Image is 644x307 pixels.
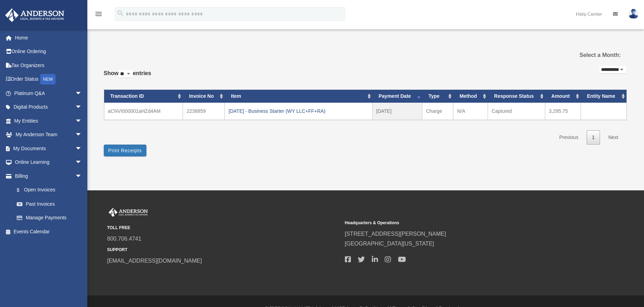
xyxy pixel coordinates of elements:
[10,183,93,197] a: $Open Invoices
[183,103,225,120] td: 2238859
[117,9,124,17] i: search
[545,103,581,120] td: 3,295.75
[104,90,183,103] th: Transaction ID: activate to sort column ascending
[372,103,422,120] td: [DATE]
[345,231,446,237] a: [STREET_ADDRESS][PERSON_NAME]
[372,90,422,103] th: Payment Date: activate to sort column ascending
[94,10,103,18] i: menu
[229,106,368,116] div: [DATE] - Business Starter (WY LLC+FF+RA)
[118,70,133,78] select: Showentries
[488,90,545,103] th: Response Status: activate to sort column ascending
[5,31,93,45] a: Home
[5,58,93,72] a: Tax Organizers
[104,145,146,156] button: Print Receipts
[345,219,578,227] small: Headquarters & Operations
[5,225,93,239] a: Events Calendar
[628,9,639,19] img: User Pic
[21,186,24,195] span: $
[107,246,340,254] small: SUPPORT
[587,130,600,145] a: 1
[107,224,340,232] small: TOLL FREE
[75,141,89,156] span: arrow_drop_down
[104,103,183,120] td: aCNVI000001aHZd4AM
[544,50,621,60] label: Select a Month:
[75,114,89,128] span: arrow_drop_down
[225,90,372,103] th: Item: activate to sort column ascending
[75,155,89,170] span: arrow_drop_down
[40,74,56,85] div: NEW
[10,211,93,225] a: Manage Payments
[5,72,93,87] a: Order StatusNEW
[554,130,583,145] a: Previous
[107,258,202,264] a: [EMAIL_ADDRESS][DOMAIN_NAME]
[581,90,627,103] th: Entity Name: activate to sort column ascending
[75,128,89,142] span: arrow_drop_down
[75,86,89,101] span: arrow_drop_down
[5,114,93,128] a: My Entitiesarrow_drop_down
[345,241,434,247] a: [GEOGRAPHIC_DATA][US_STATE]
[603,130,624,145] a: Next
[5,45,93,59] a: Online Ordering
[3,8,66,22] img: Anderson Advisors Platinum Portal
[5,169,93,183] a: Billingarrow_drop_down
[107,236,142,242] a: 800.706.4741
[107,208,149,217] img: Anderson Advisors Platinum Portal
[453,103,488,120] td: N/A
[5,128,93,142] a: My Anderson Teamarrow_drop_down
[5,100,93,114] a: Digital Productsarrow_drop_down
[94,12,103,18] a: menu
[75,169,89,183] span: arrow_drop_down
[422,90,453,103] th: Type: activate to sort column ascending
[545,90,581,103] th: Amount: activate to sort column ascending
[75,100,89,115] span: arrow_drop_down
[10,197,89,211] a: Past Invoices
[183,90,225,103] th: Invoice No: activate to sort column ascending
[5,141,93,155] a: My Documentsarrow_drop_down
[488,103,545,120] td: Captured
[453,90,488,103] th: Method: activate to sort column ascending
[104,68,151,85] label: Show entries
[422,103,453,120] td: Charge
[5,86,93,100] a: Platinum Q&Aarrow_drop_down
[5,155,93,169] a: Online Learningarrow_drop_down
